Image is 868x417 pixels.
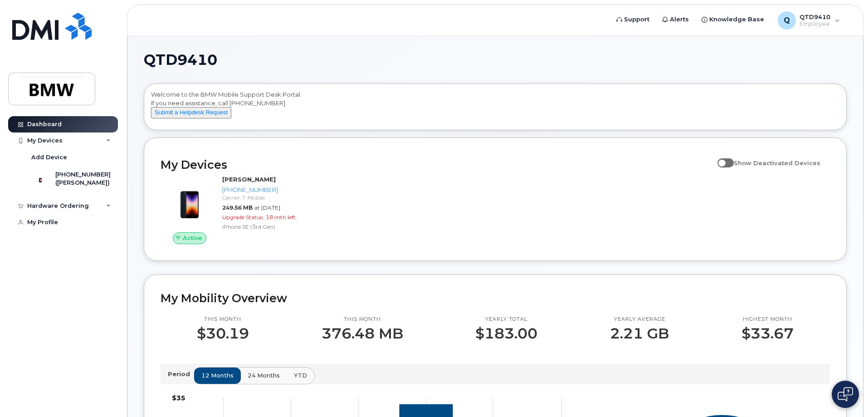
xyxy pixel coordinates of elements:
span: 18 mth left [266,214,296,221]
a: Submit a Helpdesk Request [151,108,231,116]
p: $30.19 [197,325,249,342]
p: This month [197,316,249,323]
span: YTD [294,371,307,380]
span: QTD9410 [144,53,217,67]
p: $183.00 [475,325,537,342]
span: Upgrade Status: [222,214,264,221]
span: 249.56 MB [222,204,253,211]
div: iPhone SE (3rd Gen) [222,223,316,231]
span: at [DATE] [254,204,280,211]
span: Active [183,234,202,242]
div: [PHONE_NUMBER] [222,186,316,194]
input: Show Deactivated Devices [717,154,725,162]
div: Welcome to the BMW Mobile Support Desk Portal If you need assistance, call [PHONE_NUMBER]. [151,90,839,127]
p: Period [168,370,194,378]
p: Yearly average [610,316,669,323]
h2: My Devices [161,158,713,172]
p: 376.48 MB [322,325,403,342]
button: Submit a Helpdesk Request [151,107,231,118]
p: 2.21 GB [610,325,669,342]
p: $33.67 [741,325,794,342]
p: This month [322,316,403,323]
p: Yearly total [475,316,537,323]
h2: My Mobility Overview [161,291,830,305]
div: Carrier: T-Mobile [222,194,316,201]
p: Highest month [741,316,794,323]
a: Active[PERSON_NAME][PHONE_NUMBER]Carrier: T-Mobile249.56 MBat [DATE]Upgrade Status:18 mth leftiPh... [161,175,320,244]
span: 24 months [248,371,280,380]
img: Open chat [838,387,853,402]
tspan: $35 [172,394,185,402]
span: Show Deactivated Devices [734,159,820,167]
img: image20231002-3703462-1angbar.jpeg [168,180,211,223]
strong: [PERSON_NAME] [222,176,276,183]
